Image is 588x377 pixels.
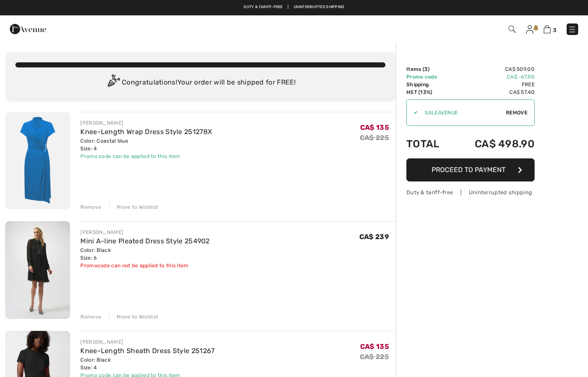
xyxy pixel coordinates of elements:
td: Promo code [406,73,452,81]
img: Mini A-line Pleated Dress Style 254902 [5,221,70,319]
div: Color: Coastal blue Size: 4 [80,137,212,152]
img: Menu [568,25,576,34]
td: Total [406,129,452,158]
img: My Info [526,25,533,34]
span: CA$ 135 [360,342,389,351]
s: CA$ 225 [360,353,389,361]
a: Mini A-line Pleated Dress Style 254902 [80,237,209,245]
td: CA$ 498.90 [452,129,535,158]
div: Move to Wishlist [109,313,158,321]
div: Color: Black Size: 4 [80,356,215,371]
img: Congratulation2.svg [105,74,122,91]
div: Move to Wishlist [109,203,158,211]
span: CA$ 239 [359,233,389,241]
span: 3 [424,66,428,72]
td: Items ( ) [406,65,452,73]
span: Proceed to Payment [432,166,506,174]
div: Congratulations! Your order will be shipped for FREE! [15,74,385,91]
td: CA$ 57.40 [452,88,535,96]
button: Proceed to Payment [406,158,535,181]
span: Remove [506,109,527,117]
td: CA$ -67.50 [452,73,535,81]
td: HST (13%) [406,88,452,96]
span: CA$ 135 [360,123,389,132]
div: Color: Black Size: 6 [80,246,209,262]
s: CA$ 225 [360,134,389,142]
td: Shipping [406,81,452,88]
div: Remove [80,313,101,321]
div: Remove [80,203,101,211]
div: ✔ [407,109,418,117]
a: 3 [544,24,556,34]
div: Duty & tariff-free | Uninterrupted shipping [406,188,535,196]
img: Knee-Length Wrap Dress Style 251278X [5,112,70,209]
a: Knee-Length Sheath Dress Style 251267 [80,347,215,355]
img: Search [509,26,516,33]
img: 1ère Avenue [10,20,46,38]
img: Shopping Bag [544,25,551,33]
div: [PERSON_NAME] [80,338,215,346]
span: 3 [553,27,556,33]
div: [PERSON_NAME] [80,228,209,236]
td: Free [452,81,535,88]
a: Knee-Length Wrap Dress Style 251278X [80,128,212,136]
td: CA$ 509.00 [452,65,535,73]
div: Promocode can not be applied to this item [80,262,209,269]
div: [PERSON_NAME] [80,119,212,127]
div: Promo code can be applied to this item [80,152,212,160]
input: Promo code [418,100,506,126]
a: 1ère Avenue [10,24,46,32]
